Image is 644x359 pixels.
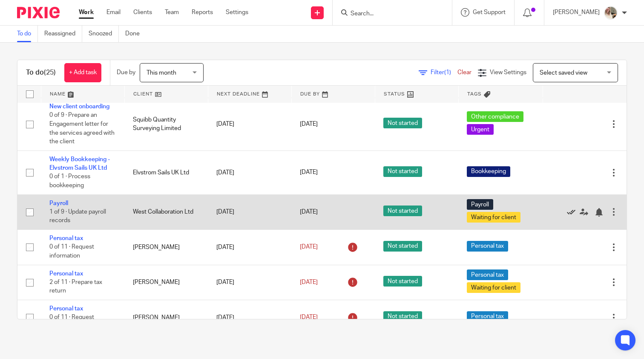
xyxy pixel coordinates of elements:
span: Not started [383,241,422,252]
a: Reassigned [44,26,82,42]
span: (1) [444,69,451,75]
a: Clients [133,8,152,17]
span: Other compliance [467,111,523,122]
td: [DATE] [208,194,291,229]
span: [DATE] [300,121,318,127]
td: [PERSON_NAME] [124,230,208,265]
a: Settings [226,8,248,17]
span: [DATE] [300,244,318,250]
span: 0 of 1 · Process bookkeeping [49,174,90,189]
span: [DATE] [300,279,318,285]
a: Reports [192,8,213,17]
img: A3ABFD03-94E6-44F9-A09D-ED751F5F1762.jpeg [604,6,618,20]
a: Mark as done [567,208,580,216]
span: Urgent [467,124,494,135]
span: Personal tax [467,269,508,280]
span: Tags [467,92,482,96]
span: [DATE] [300,209,318,215]
td: West Collaboration Ltd [124,194,208,229]
a: To do [17,26,38,42]
a: Email [106,8,121,17]
span: [DATE] [300,170,318,176]
span: 2 of 11 · Prepare tax return [49,279,102,294]
a: Personal tax [49,306,83,312]
span: (25) [44,69,56,76]
span: Get Support [473,9,506,15]
h1: To do [26,68,56,77]
td: [DATE] [208,300,291,335]
a: New client onboarding [49,104,109,110]
a: Payroll [49,200,68,206]
span: Waiting for client [467,212,520,223]
span: Personal tax [467,311,508,322]
span: 0 of 11 · Request information [49,244,94,259]
td: [DATE] [208,98,291,151]
a: Personal tax [49,235,83,241]
a: Team [165,8,179,17]
span: 0 of 9 · Prepare an Engagement letter for the services agreed with the client [49,113,115,145]
span: Waiting for client [467,282,520,293]
a: Work [79,8,94,17]
td: [DATE] [208,230,291,265]
a: Personal tax [49,271,83,277]
span: Payroll [467,199,493,210]
span: Select saved view [540,70,587,76]
span: Not started [383,206,422,216]
span: [DATE] [300,315,318,321]
td: Squibb Quantity Surveying Limited [124,98,208,151]
span: View Settings [490,69,526,75]
span: 0 of 11 · Request information [49,315,94,330]
span: 1 of 9 · Update payroll records [49,209,106,224]
p: Due by [117,68,135,77]
input: Search [350,10,426,18]
a: + Add task [64,63,101,82]
td: [PERSON_NAME] [124,265,208,300]
td: [DATE] [208,265,291,300]
span: Filter [431,69,457,75]
span: Personal tax [467,241,508,252]
span: Bookkeeping [467,166,510,177]
span: This month [147,70,176,76]
a: Weekly Bookkeeping - Elvstrom Sails UK Ltd [49,156,110,171]
p: [PERSON_NAME] [553,8,600,17]
img: Pixie [17,7,60,18]
span: Not started [383,311,422,322]
a: Clear [457,69,471,75]
a: Snoozed [89,26,119,42]
a: Done [125,26,146,42]
span: Not started [383,276,422,287]
span: Not started [383,166,422,177]
span: Not started [383,118,422,128]
td: [PERSON_NAME] [124,300,208,335]
td: Elvstrom Sails UK Ltd [124,151,208,194]
td: [DATE] [208,151,291,194]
